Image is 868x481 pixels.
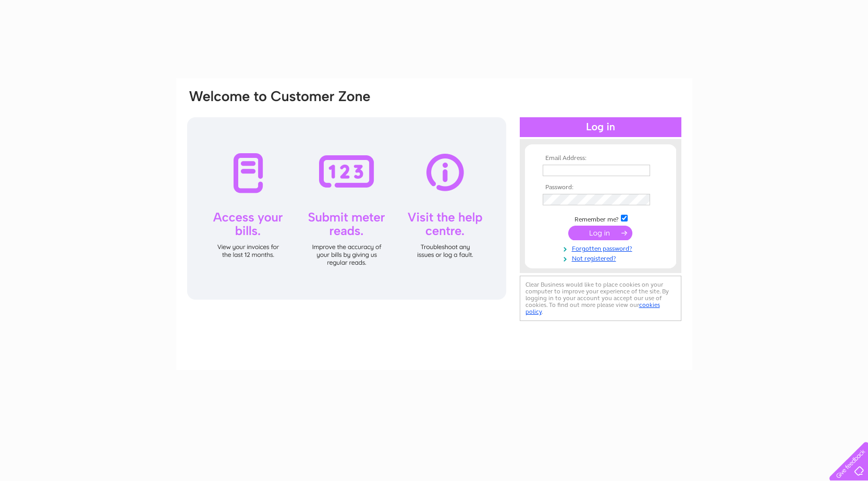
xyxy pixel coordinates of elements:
[540,184,661,191] th: Password:
[525,301,660,315] a: cookies policy
[568,226,632,240] input: Submit
[543,243,661,253] a: Forgotten password?
[540,155,661,162] th: Email Address:
[543,253,661,263] a: Not registered?
[520,276,681,321] div: Clear Business would like to place cookies on your computer to improve your experience of the sit...
[540,213,661,224] td: Remember me?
